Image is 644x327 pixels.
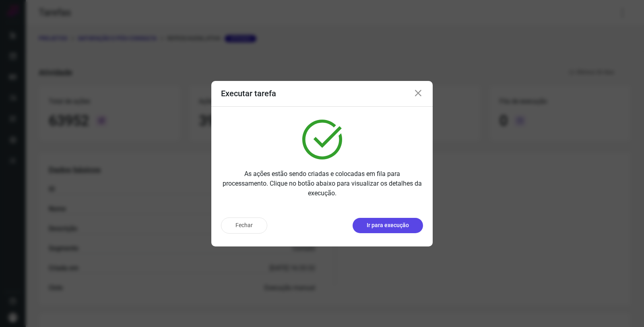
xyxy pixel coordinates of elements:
[221,169,423,198] p: As ações estão sendo criadas e colocadas em fila para processamento. Clique no botão abaixo para ...
[221,217,267,234] button: Fechar
[353,218,423,233] button: Ir para execução
[367,221,409,230] p: Ir para execução
[302,120,342,159] img: verified.svg
[221,89,276,98] h3: Executar tarefa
